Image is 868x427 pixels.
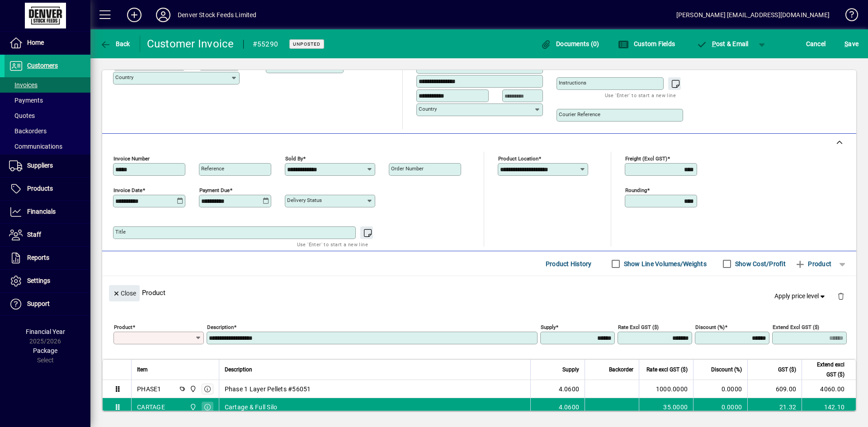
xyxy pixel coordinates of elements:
span: Home [27,39,44,46]
mat-label: Payment due [199,187,230,193]
mat-label: Country [115,74,133,80]
span: Phase 1 Layer Pellets #56051 [225,385,311,394]
mat-label: Discount (%) [695,324,725,330]
button: Profile [149,7,178,23]
span: DENVER STOCKFEEDS LTD [187,402,198,412]
mat-label: Product [114,324,132,330]
a: Staff [5,224,90,246]
a: Payments [5,93,90,108]
td: 4060.00 [802,380,856,398]
div: 1000.0000 [645,385,688,394]
mat-label: Invoice date [113,187,142,193]
mat-label: Product location [498,155,538,162]
span: Customers [27,62,58,69]
span: Description [225,365,252,375]
mat-hint: Use 'Enter' to start a new line [605,90,676,100]
div: [PERSON_NAME] [EMAIL_ADDRESS][DOMAIN_NAME] [676,8,830,22]
span: Documents (0) [541,40,599,47]
td: 21.32 [747,398,802,416]
div: PHASE1 [137,385,161,394]
span: Custom Fields [618,40,675,47]
button: Post & Email [692,36,753,52]
span: Invoices [9,81,38,89]
label: Show Cost/Profit [733,259,786,268]
td: 0.0000 [693,398,747,416]
mat-label: Title [115,229,126,235]
mat-label: Sold by [285,155,303,162]
span: Quotes [9,112,35,119]
span: P [712,40,716,47]
mat-hint: Use 'Enter' to start a new line [297,239,368,249]
div: CARTAGE [137,403,165,412]
span: 4.0600 [559,385,580,394]
mat-label: Supply [541,324,556,330]
span: Financial Year [26,328,65,335]
a: Backorders [5,123,90,139]
span: DENVER STOCKFEEDS LTD [187,384,198,394]
mat-label: Delivery status [287,197,322,203]
a: Reports [5,247,90,269]
a: Communications [5,139,90,154]
span: Discount (%) [711,365,742,375]
label: Show Line Volumes/Weights [622,259,707,268]
button: Close [109,285,140,301]
span: Rate excl GST ($) [646,365,688,375]
mat-label: Description [207,324,234,330]
a: Quotes [5,108,90,123]
span: Item [137,365,148,375]
span: Cancel [806,37,826,51]
button: Cancel [804,36,828,52]
a: Products [5,178,90,200]
button: Product [790,256,836,272]
div: #55290 [253,37,278,52]
span: Cartage & Full Silo [225,403,278,412]
a: Suppliers [5,155,90,177]
div: 35.0000 [645,403,688,412]
a: Financials [5,201,90,223]
span: Extend excl GST ($) [807,360,844,380]
span: Back [100,40,130,47]
span: ost & Email [696,40,749,47]
mat-label: Rounding [625,187,647,193]
mat-label: Invoice number [113,155,150,162]
button: Documents (0) [538,36,602,52]
mat-label: Freight (excl GST) [625,155,667,162]
mat-label: Order number [391,165,424,172]
app-page-header-button: Delete [830,292,852,300]
a: Knowledge Base [839,2,857,31]
mat-label: Rate excl GST ($) [618,324,659,330]
button: Apply price level [771,288,830,305]
button: Save [842,36,861,52]
div: Customer Invoice [147,37,234,51]
span: Apply price level [774,291,827,301]
button: Product History [542,256,595,272]
span: Settings [27,277,50,284]
span: Financials [27,208,56,215]
a: Invoices [5,77,90,93]
td: 142.10 [802,398,856,416]
span: Backorders [9,127,47,135]
span: Supply [562,365,579,375]
span: Products [27,185,53,192]
td: 0.0000 [693,380,747,398]
span: Communications [9,143,62,150]
span: Close [113,286,136,301]
td: 609.00 [747,380,802,398]
mat-label: Instructions [559,80,586,86]
span: Staff [27,231,41,238]
div: Denver Stock Feeds Limited [178,8,257,22]
span: Product History [546,257,592,271]
span: Support [27,300,50,307]
span: ave [844,37,859,51]
app-page-header-button: Close [107,289,142,297]
span: Suppliers [27,162,53,169]
span: 4.0600 [559,403,580,412]
span: Package [33,347,57,354]
button: Delete [830,285,852,307]
span: GST ($) [778,365,796,375]
span: Payments [9,97,43,104]
mat-label: Reference [201,165,224,172]
a: Support [5,293,90,315]
app-page-header-button: Back [90,36,140,52]
mat-label: Country [419,106,437,112]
